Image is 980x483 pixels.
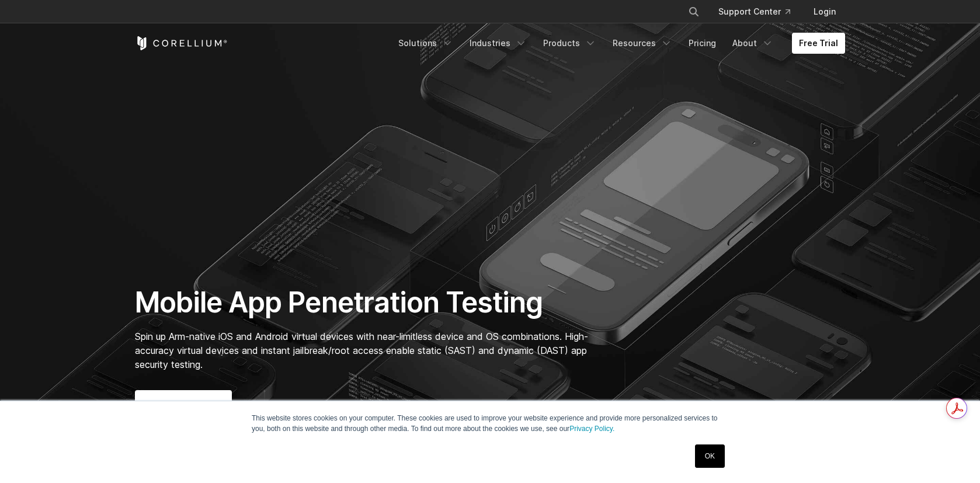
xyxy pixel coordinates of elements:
[792,33,845,54] a: Free Trial
[463,33,534,54] a: Industries
[683,1,704,22] button: Search
[695,444,725,468] a: OK
[391,33,845,54] div: Navigation Menu
[804,1,845,22] a: Login
[252,413,728,434] p: This website stores cookies on your computer. These cookies are used to improve your website expe...
[674,1,845,22] div: Navigation Menu
[391,33,460,54] a: Solutions
[536,33,603,54] a: Products
[135,285,600,320] h1: Mobile App Penetration Testing
[135,36,228,50] a: Corellium Home
[725,33,780,54] a: About
[135,331,588,370] span: Spin up Arm-native iOS and Android virtual devices with near-limitless device and OS combinations...
[606,33,679,54] a: Resources
[709,1,800,22] a: Support Center
[682,33,723,54] a: Pricing
[569,425,614,433] a: Privacy Policy.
